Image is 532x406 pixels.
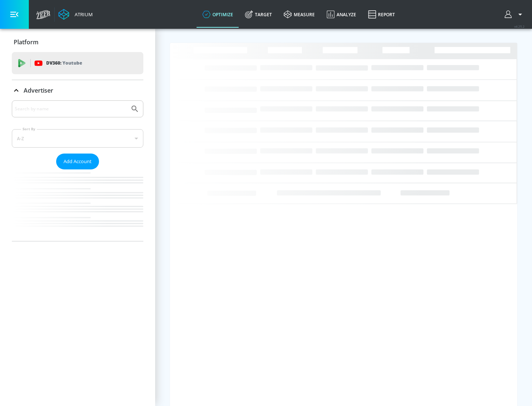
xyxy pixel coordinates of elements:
[12,32,143,52] div: Platform
[278,1,321,28] a: measure
[46,59,82,67] p: DV360:
[12,100,143,241] div: Advertiser
[14,38,38,46] p: Platform
[15,104,127,114] input: Search by name
[72,11,93,18] div: Atrium
[56,154,99,169] button: Add Account
[21,127,37,131] label: Sort By
[197,1,239,28] a: optimize
[24,86,53,94] p: Advertiser
[12,80,143,101] div: Advertiser
[362,1,401,28] a: Report
[12,129,143,148] div: A-Z
[321,1,362,28] a: Analyze
[12,52,143,74] div: DV360: Youtube
[58,9,93,20] a: Atrium
[64,157,92,166] span: Add Account
[514,24,525,28] span: v 4.25.2
[12,169,143,241] nav: list of Advertiser
[239,1,278,28] a: Target
[62,59,82,67] p: Youtube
